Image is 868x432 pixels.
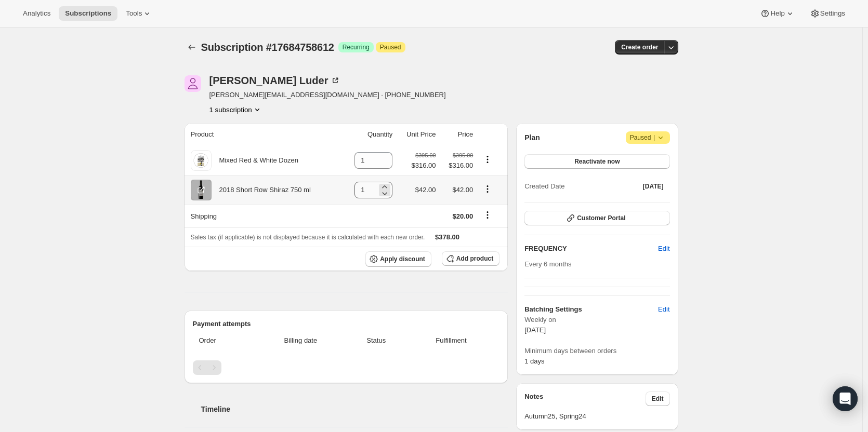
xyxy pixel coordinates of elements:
[258,335,344,346] span: Billing date
[396,123,439,146] th: Unit Price
[23,9,50,18] span: Analytics
[17,6,57,21] button: Analytics
[435,233,459,241] span: $378.00
[191,234,425,241] span: Sales tax (if applicable) is not displayed because it is calculated with each new order.
[350,335,403,346] span: Status
[411,160,436,171] span: $316.00
[201,42,334,53] span: Subscription #17684758612
[126,9,142,18] span: Tools
[453,152,473,158] small: $395.00
[524,260,571,268] span: Every 6 months
[524,181,564,192] span: Created Date
[643,182,664,191] span: [DATE]
[770,9,784,18] span: Help
[365,251,431,267] button: Apply discount
[652,240,676,257] button: Edit
[209,90,446,100] span: [PERSON_NAME][EMAIL_ADDRESS][DOMAIN_NAME] · [PHONE_NUMBER]
[201,404,508,414] h2: Timeline
[653,133,655,142] span: |
[524,304,658,315] h6: Batching Settings
[524,132,540,143] h2: Plan
[193,360,500,375] nav: Pagination
[212,155,298,166] div: Mixed Red & White Dozen
[185,75,201,92] span: Philippe Luder
[479,183,496,195] button: Product actions
[209,104,262,115] button: Product actions
[524,357,544,365] span: 1 days
[442,251,499,266] button: Add product
[452,186,473,194] span: $42.00
[185,205,342,227] th: Shipping
[652,301,676,318] button: Edit
[479,154,496,165] button: Product actions
[193,319,500,329] h2: Payment attempts
[185,40,199,55] button: Subscriptions
[439,123,476,146] th: Price
[185,123,342,146] th: Product
[637,179,670,194] button: [DATE]
[574,157,620,166] span: Reactivate now
[646,392,670,406] button: Edit
[343,43,370,51] span: Recurring
[456,254,493,263] span: Add product
[193,329,255,352] th: Order
[380,255,425,263] span: Apply discount
[524,315,669,325] span: Weekly on
[415,152,436,158] small: $395.00
[658,244,669,254] span: Edit
[615,40,664,55] button: Create order
[820,9,845,18] span: Settings
[524,211,669,225] button: Customer Portal
[59,6,117,21] button: Subscriptions
[833,386,858,411] div: Open Intercom Messenger
[630,132,666,143] span: Paused
[415,186,436,194] span: $42.00
[658,304,669,315] span: Edit
[212,185,311,195] div: 2018 Short Row Shiraz 750 ml
[652,395,664,403] span: Edit
[621,43,658,51] span: Create order
[577,214,625,222] span: Customer Portal
[209,75,341,86] div: [PERSON_NAME] Luder
[524,346,669,356] span: Minimum days between orders
[380,43,401,51] span: Paused
[65,9,111,18] span: Subscriptions
[804,6,851,21] button: Settings
[754,6,801,21] button: Help
[452,212,473,220] span: $20.00
[442,160,473,171] span: $316.00
[524,244,658,254] h2: FREQUENCY
[524,154,669,169] button: Reactivate now
[524,326,546,334] span: [DATE]
[524,411,669,422] span: Autumn25, Spring24
[479,209,496,221] button: Shipping actions
[524,392,646,406] h3: Notes
[409,335,493,346] span: Fulfillment
[342,123,396,146] th: Quantity
[120,6,159,21] button: Tools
